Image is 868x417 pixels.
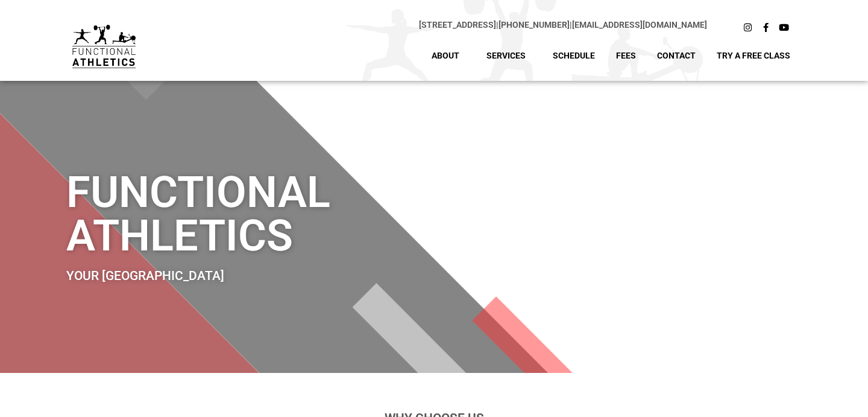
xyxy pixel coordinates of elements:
[477,42,541,69] a: Services
[607,42,645,69] a: Fees
[648,42,705,69] a: Contact
[708,42,799,69] a: Try A Free Class
[498,20,570,30] a: [PHONE_NUMBER]
[419,20,496,30] a: [STREET_ADDRESS]
[423,42,474,69] a: About
[66,171,503,258] h1: Functional Athletics
[572,20,707,30] a: [EMAIL_ADDRESS][DOMAIN_NAME]
[419,20,498,30] span: |
[72,25,136,69] img: default-logo
[544,42,604,69] a: Schedule
[66,270,503,282] h2: Your [GEOGRAPHIC_DATA]
[160,18,706,32] p: |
